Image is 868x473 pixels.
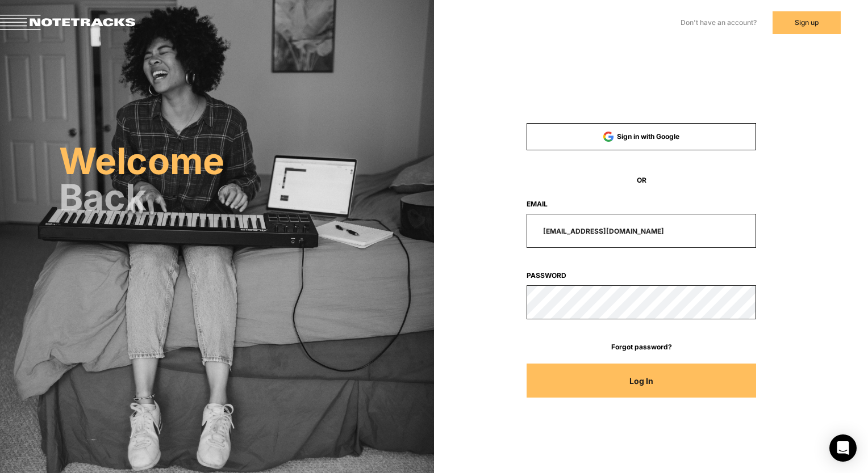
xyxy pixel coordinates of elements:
button: Log In [527,364,756,398]
button: Sign up [773,11,841,34]
button: Sign in with Google [527,123,756,150]
span: OR [527,175,756,185]
a: Forgot password? [527,342,756,352]
label: Don't have an account? [681,18,757,28]
input: email@address.com [527,214,756,248]
label: Password [527,271,756,281]
span: Sign in with Google [617,132,679,141]
div: Open Intercom Messenger [829,434,857,462]
label: Email [527,199,756,209]
h2: Back [59,181,434,213]
h2: Welcome [59,145,434,177]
